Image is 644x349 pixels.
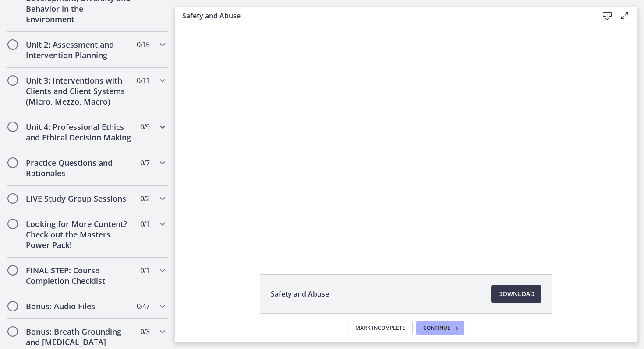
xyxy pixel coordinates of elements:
[26,301,133,311] h2: Bonus: Audio Files
[140,193,149,204] span: 0 / 2
[137,39,149,50] span: 0 / 15
[271,289,329,299] span: Safety and Abuse
[140,157,149,168] span: 0 / 7
[423,325,450,332] span: Continue
[26,75,133,107] h2: Unit 3: Interventions with Clients and Client Systems (Micro, Mezzo, Macro)
[26,219,133,250] h2: Looking for More Content? Check out the Masters Power Pack!
[26,39,133,60] h2: Unit 2: Assessment and Intervention Planning
[491,285,541,303] a: Download
[182,10,584,21] h3: Safety and Abuse
[348,321,413,335] button: Mark Incomplete
[26,193,133,204] h2: LIVE Study Group Sessions
[175,25,637,254] iframe: Video Lesson
[26,122,133,143] h2: Unit 4: Professional Ethics and Ethical Decision Making
[355,325,405,332] span: Mark Incomplete
[416,321,464,335] button: Continue
[26,265,133,286] h2: FINAL STEP: Course Completion Checklist
[140,122,149,132] span: 0 / 9
[26,157,133,178] h2: Practice Questions and Rationales
[140,219,149,229] span: 0 / 1
[140,326,149,337] span: 0 / 3
[137,301,149,311] span: 0 / 47
[137,75,149,86] span: 0 / 11
[140,265,149,276] span: 0 / 1
[498,289,534,299] span: Download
